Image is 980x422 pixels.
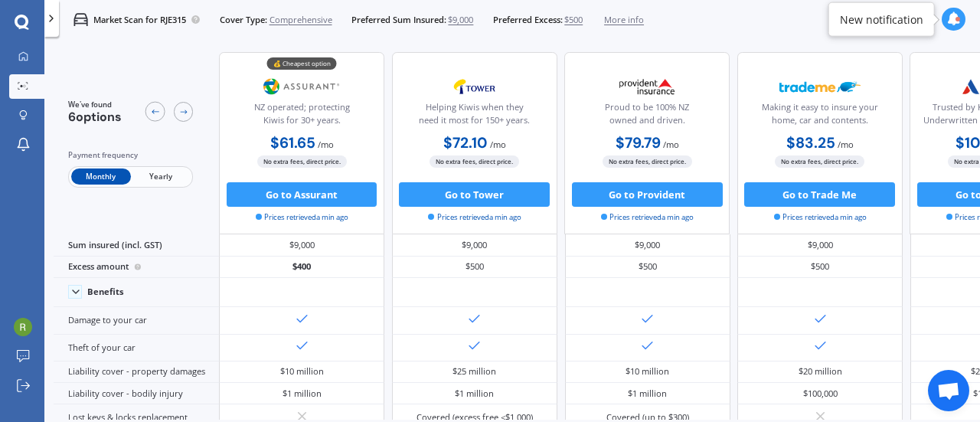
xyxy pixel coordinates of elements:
span: / mo [838,139,854,150]
span: Comprehensive [269,14,332,26]
button: Go to Tower [400,182,550,207]
div: Proud to be 100% NZ owned and driven. [575,101,719,132]
div: Payment frequency [69,149,194,162]
div: $500 [737,257,903,278]
div: Making it easy to insure your home, car and contents. [748,101,892,132]
button: Go to Provident [572,182,723,207]
img: car.f15378c7a67c060ca3f3.svg [73,12,88,27]
div: NZ operated; protecting Kiwis for 30+ years. [230,101,374,132]
div: Excess amount [54,257,219,278]
div: Liability cover - bodily injury [54,383,219,404]
img: Assurant.png [262,71,343,102]
div: $500 [392,257,557,278]
div: $9,000 [565,234,730,256]
span: Yearly [131,168,191,185]
div: Theft of your car [54,335,219,361]
button: Go to Trade Me [745,182,896,207]
div: $25 million [452,365,496,378]
div: Benefits [87,286,124,297]
div: New notification [840,11,923,27]
button: Go to Assurant [227,182,377,207]
span: No extra fees, direct price. [603,155,692,167]
div: $10 million [280,365,324,378]
div: $1 million [455,388,494,400]
span: Preferred Sum Insured: [351,14,446,26]
div: Helping Kiwis when they need it most for 150+ years. [403,101,547,132]
div: $1 million [283,388,322,400]
span: We've found [69,100,122,110]
p: Market Scan for RJE315 [93,14,186,26]
span: 6 options [69,109,122,125]
span: Cover Type: [220,14,267,26]
div: $9,000 [737,234,903,256]
span: / mo [663,139,679,150]
div: $20 million [799,365,842,378]
span: Preferred Excess: [493,14,563,26]
div: Liability cover - property damages [54,361,219,383]
div: $10 million [626,365,669,378]
span: No extra fees, direct price. [430,155,519,167]
div: $100,000 [803,388,838,400]
b: $83.25 [786,133,835,152]
span: $500 [564,14,583,26]
a: Open chat [928,370,969,411]
span: More info [604,14,644,26]
img: ACg8ocJnV1l3A5iJgqmblE5MPNh5IQlTzCe_o_7lydh09geZLPoGsg=s96-c [14,318,32,336]
span: No extra fees, direct price. [257,155,347,167]
b: $61.65 [270,133,315,152]
div: $9,000 [392,234,557,256]
div: $400 [219,257,384,278]
div: Sum insured (incl. GST) [54,234,219,256]
div: 💰 Cheapest option [267,57,337,70]
span: Prices retrieved a min ago [601,212,694,223]
div: $1 million [628,388,667,400]
span: Prices retrieved a min ago [428,212,521,223]
div: $500 [565,257,730,278]
b: $79.79 [616,133,661,152]
span: Prices retrieved a min ago [256,212,348,223]
img: Provident.png [607,71,688,102]
span: $9,000 [448,14,473,26]
div: $9,000 [219,234,384,256]
b: $72.10 [443,133,488,152]
div: Damage to your car [54,307,219,334]
img: Trademe.webp [779,71,861,102]
img: Tower.webp [434,71,515,102]
span: Prices retrieved a min ago [774,212,867,223]
span: No extra fees, direct price. [776,155,865,167]
span: / mo [318,139,334,150]
span: / mo [490,139,506,150]
span: Monthly [71,168,131,185]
